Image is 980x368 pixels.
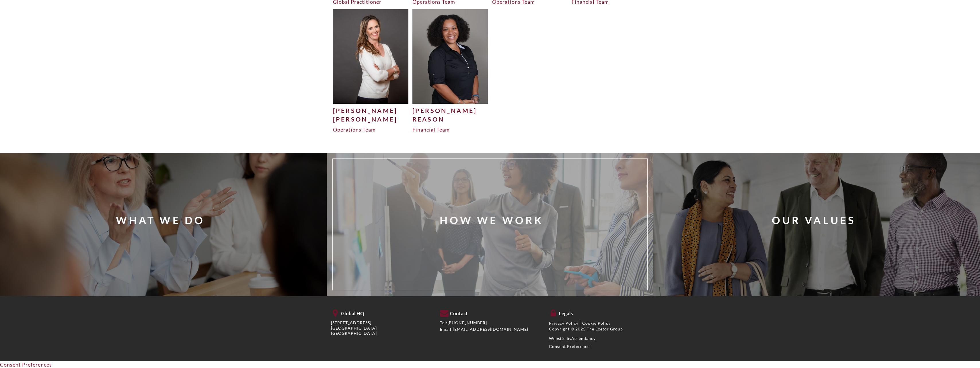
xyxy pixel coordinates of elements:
[571,336,596,341] a: Ascendancy
[333,9,409,133] a: [PERSON_NAME][PERSON_NAME]Operations Team
[412,9,488,103] img: Alicha-Reason-1-500x625.jpg
[331,320,431,336] p: [STREET_ADDRESS] [GEOGRAPHIC_DATA] [GEOGRAPHIC_DATA]
[331,308,431,316] h5: Global HQ
[549,326,649,332] div: Copyright © 2025 The Exetor Group
[772,213,856,227] div: Our Values
[549,321,578,326] a: Privacy Policy
[440,327,540,332] div: Email:
[412,106,488,115] div: [PERSON_NAME]
[582,321,611,326] a: Cookie Policy
[440,308,540,316] h5: Contact
[447,320,487,325] a: [PHONE_NUMBER]
[440,320,540,325] div: Tel:
[412,126,488,133] div: Financial Team
[412,115,488,124] div: Reason
[549,344,592,349] a: Consent Preferences
[549,308,649,316] h5: Legals
[453,327,528,332] a: [EMAIL_ADDRESS][DOMAIN_NAME]
[549,336,649,341] div: Website by
[333,106,409,115] div: [PERSON_NAME]
[333,126,409,133] div: Operations Team
[440,213,543,227] div: How We Work
[333,115,409,124] div: [PERSON_NAME]
[333,9,409,103] img: Liz-Olivier-500x625.jpg
[116,213,205,227] div: What We Do
[412,9,488,133] a: [PERSON_NAME]ReasonFinancial Team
